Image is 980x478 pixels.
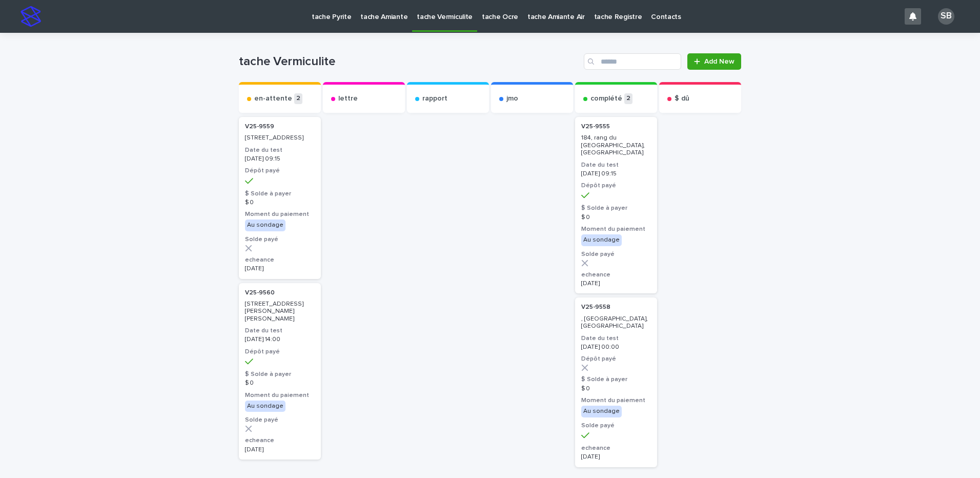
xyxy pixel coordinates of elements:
[581,271,651,279] h3: echeance
[581,444,651,452] h3: echeance
[581,182,651,190] h3: Dépôt payé
[245,134,315,142] p: [STREET_ADDRESS]
[581,170,651,177] p: [DATE] 09:15
[581,334,651,343] h3: Date du test
[687,53,741,70] a: Add New
[581,453,651,461] p: [DATE]
[581,161,651,169] h3: Date du test
[338,94,358,103] p: lettre
[581,406,622,417] div: Au sondage
[254,94,292,103] p: en-attente
[245,265,315,272] p: [DATE]
[245,220,285,231] div: Au sondage
[245,391,315,400] h3: Moment du paiement
[584,53,681,70] input: Search
[245,235,315,244] h3: Solde payé
[245,146,315,154] h3: Date du test
[581,134,651,156] p: 184, rang du [GEOGRAPHIC_DATA], [GEOGRAPHIC_DATA]
[245,301,315,323] p: [STREET_ADDRESS][PERSON_NAME][PERSON_NAME]
[581,225,651,233] h3: Moment du paiement
[575,117,657,293] a: V25-9555 184, rang du [GEOGRAPHIC_DATA], [GEOGRAPHIC_DATA]Date du test[DATE] 09:15Dépôt payé$ Sol...
[245,199,315,206] p: $ 0
[245,167,315,175] h3: Dépôt payé
[245,190,315,198] h3: $ Solde à payer
[245,256,315,264] h3: echeance
[245,380,315,387] p: $ 0
[581,234,622,246] div: Au sondage
[21,6,41,27] img: stacker-logo-s-only.png
[245,327,315,335] h3: Date du test
[245,416,315,424] h3: Solde payé
[239,283,321,460] a: V25-9560 [STREET_ADDRESS][PERSON_NAME][PERSON_NAME]Date du test[DATE] 14:00Dépôt payé$ Solde à pa...
[422,94,447,103] p: rapport
[581,214,651,221] p: $ 0
[245,370,315,379] h3: $ Solde à payer
[581,344,651,351] p: [DATE] 00:00
[239,54,580,69] h1: tache Vermiculite
[675,94,689,103] p: $ dû
[704,58,734,65] span: Add New
[245,336,315,343] p: [DATE] 14:00
[245,401,285,412] div: Au sondage
[575,297,657,467] a: V25-9558 , [GEOGRAPHIC_DATA], [GEOGRAPHIC_DATA]Date du test[DATE] 00:00Dépôt payé$ Solde à payer$...
[294,93,302,104] p: 2
[581,422,651,430] h3: Solde payé
[506,94,518,103] p: jmo
[245,436,315,445] h3: echeance
[581,375,651,384] h3: $ Solde à payer
[590,94,622,103] p: complété
[245,446,315,453] p: [DATE]
[581,280,651,287] p: [DATE]
[245,155,315,163] p: [DATE] 09:15
[239,117,321,279] a: V25-9559 [STREET_ADDRESS]Date du test[DATE] 09:15Dépôt payé$ Solde à payer$ 0Moment du paiementAu...
[245,123,274,130] p: V25-9559
[245,210,315,218] h3: Moment du paiement
[581,396,651,405] h3: Moment du paiement
[938,8,954,25] div: SB
[581,250,651,258] h3: Solde payé
[581,304,610,311] p: V25-9558
[581,315,651,330] p: , [GEOGRAPHIC_DATA], [GEOGRAPHIC_DATA]
[581,385,651,392] p: $ 0
[245,289,275,296] p: V25-9560
[624,93,632,104] p: 2
[245,348,315,356] h3: Dépôt payé
[581,355,651,363] h3: Dépôt payé
[581,204,651,212] h3: $ Solde à payer
[581,123,610,130] p: V25-9555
